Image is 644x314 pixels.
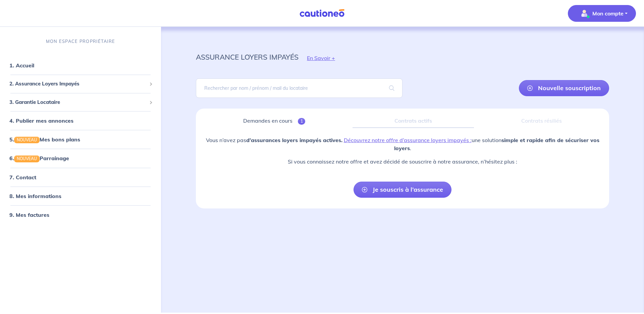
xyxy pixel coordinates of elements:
button: En Savoir + [299,48,343,68]
div: 3. Garantie Locataire [3,96,158,109]
a: Je souscris à l’assurance [354,182,451,198]
div: 7. Contact [3,170,158,184]
span: 1 [298,118,306,125]
a: 8. Mes informations [9,192,61,199]
strong: d’assurances loyers impayés actives. [246,137,342,143]
a: 5.NOUVEAUMes bons plans [9,136,80,143]
div: 8. Mes informations [3,189,158,202]
a: 1. Accueil [9,62,34,69]
div: 1. Accueil [3,59,158,72]
span: 2. Assurance Loyers Impayés [9,80,147,88]
img: illu_account_valid_menu.svg [579,8,590,19]
p: Mon compte [592,9,624,17]
p: Si vous connaissez notre offre et avez décidé de souscrire à notre assurance, n’hésitez plus : [201,158,604,166]
a: Nouvelle souscription [519,80,609,96]
a: Demandes en cours1 [201,114,347,128]
div: 5.NOUVEAUMes bons plans [3,133,158,146]
a: 6.NOUVEAUParrainage [9,155,69,162]
input: Rechercher par nom / prénom / mail du locataire [196,78,402,98]
a: 4. Publier mes annonces [9,117,73,124]
p: Vous n’avez pas une solution . [201,136,604,152]
div: 4. Publier mes annonces [3,114,158,127]
a: Découvrez notre offre d’assurance loyers impayés : [344,137,472,143]
a: 7. Contact [9,174,36,180]
span: search [381,79,402,98]
p: MON ESPACE PROPRIÉTAIRE [46,38,115,45]
p: assurance loyers impayés [196,51,299,63]
a: 9. Mes factures [9,211,49,218]
img: Cautioneo [297,9,347,17]
div: 2. Assurance Loyers Impayés [3,77,158,90]
div: 9. Mes factures [3,208,158,221]
div: 6.NOUVEAUParrainage [3,151,158,165]
span: 3. Garantie Locataire [9,98,147,106]
button: illu_account_valid_menu.svgMon compte [568,5,636,22]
